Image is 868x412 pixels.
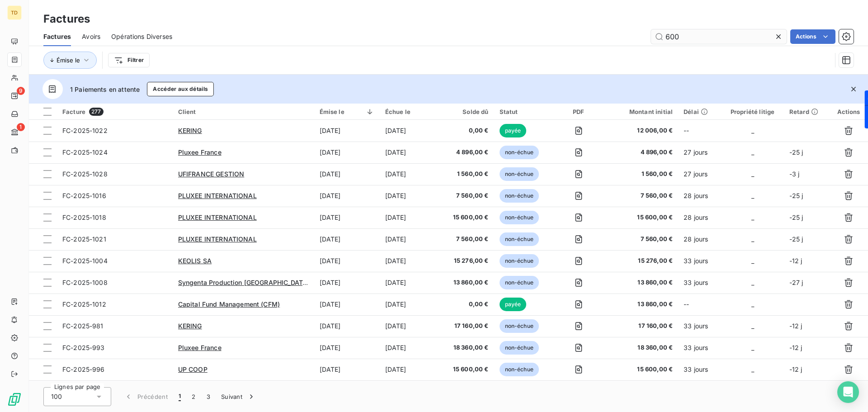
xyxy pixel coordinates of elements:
[500,276,539,289] span: non-échue
[173,387,186,406] button: 1
[609,343,673,352] span: 18 360,00 €
[678,207,721,228] td: 28 jours
[609,365,673,374] span: 15 600,00 €
[446,300,488,309] span: 0,00 €
[62,148,108,156] span: FC-2025-1024
[678,272,721,294] td: 33 jours
[500,319,539,333] span: non-échue
[500,167,539,181] span: non-échue
[314,163,380,185] td: [DATE]
[380,185,441,207] td: [DATE]
[446,126,488,135] span: 0,00 €
[314,272,380,294] td: [DATE]
[201,387,216,406] button: 3
[111,32,172,41] span: Opérations Diverses
[314,294,380,315] td: [DATE]
[178,322,202,330] span: KERING
[62,127,108,134] span: FC-2025-1022
[678,185,721,207] td: 28 jours
[609,235,673,244] span: 7 560,00 €
[380,228,441,250] td: [DATE]
[789,192,803,199] span: -25 j
[43,11,90,27] h3: Factures
[609,126,673,135] span: 12 006,00 €
[62,235,106,243] span: FC-2025-1021
[609,191,673,200] span: 7 560,00 €
[62,108,85,115] span: Facture
[500,108,548,115] div: Statut
[790,29,835,44] button: Actions
[678,337,721,359] td: 33 jours
[82,32,100,41] span: Avoirs
[678,142,721,163] td: 27 jours
[178,344,222,351] span: Pluxee France
[380,163,441,185] td: [DATE]
[500,189,539,203] span: non-échue
[500,124,527,137] span: payée
[751,235,754,243] span: _
[651,29,787,44] input: Rechercher
[609,256,673,265] span: 15 276,00 €
[446,365,488,374] span: 15 600,00 €
[609,170,673,179] span: 1 560,00 €
[216,387,261,406] button: Suivant
[726,108,778,115] div: Propriété litige
[751,257,754,265] span: _
[178,257,212,265] span: KEOLIS SA
[678,120,721,142] td: --
[314,380,380,402] td: 6 août 2025
[789,108,824,115] div: Retard
[178,148,222,156] span: Pluxee France
[178,192,257,199] span: PLUXEE INTERNATIONAL
[178,127,202,134] span: KERING
[684,108,716,115] div: Délai
[178,108,309,115] div: Client
[751,322,754,330] span: _
[789,213,803,221] span: -25 j
[789,322,802,330] span: -12 j
[178,365,208,373] span: UP COOP
[789,170,800,178] span: -3 j
[751,279,754,286] span: _
[500,341,539,355] span: non-échue
[314,337,380,359] td: [DATE]
[789,148,803,156] span: -25 j
[789,344,802,351] span: -12 j
[314,120,380,142] td: [DATE]
[108,53,150,67] button: Filtrer
[789,365,802,373] span: -12 j
[43,32,71,41] span: Factures
[751,192,754,199] span: _
[380,207,441,228] td: [DATE]
[609,148,673,157] span: 4 896,00 €
[380,380,441,402] td: [DATE]
[314,228,380,250] td: [DATE]
[147,82,214,96] button: Accéder aux détails
[751,127,754,134] span: _
[7,5,22,20] div: TD
[751,170,754,178] span: _
[559,108,598,115] div: PDF
[314,185,380,207] td: [DATE]
[751,148,754,156] span: _
[178,300,280,308] span: Capital Fund Management (CFM)
[380,294,441,315] td: [DATE]
[446,343,488,352] span: 18 360,00 €
[62,279,108,286] span: FC-2025-1008
[678,163,721,185] td: 27 jours
[380,250,441,272] td: [DATE]
[380,272,441,294] td: [DATE]
[178,213,257,221] span: PLUXEE INTERNATIONAL
[57,57,80,64] span: Émise le
[380,359,441,380] td: [DATE]
[186,387,201,406] button: 2
[678,380,721,402] td: --
[179,392,181,401] span: 1
[62,365,105,373] span: FC-2025-996
[380,120,441,142] td: [DATE]
[7,392,22,407] img: Logo LeanPay
[314,142,380,163] td: [DATE]
[751,300,754,308] span: _
[62,192,106,199] span: FC-2025-1016
[609,213,673,222] span: 15 600,00 €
